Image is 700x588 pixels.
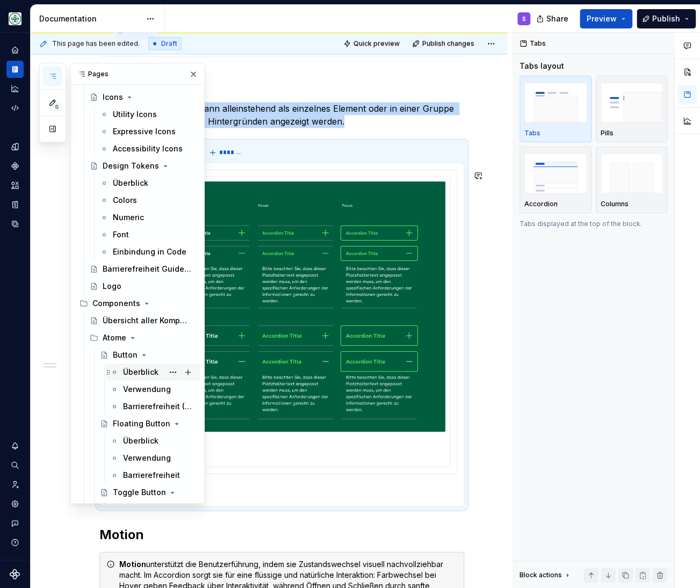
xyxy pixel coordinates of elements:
[601,200,629,208] p: Columns
[113,229,129,240] div: Font
[103,161,159,171] div: Design Tokens
[596,76,668,142] button: placeholderPills
[524,200,558,208] p: Accordion
[522,14,526,23] div: S
[519,61,564,71] div: Tabs layout
[6,215,24,233] a: Data sources
[96,484,200,501] a: Toggle Button
[6,61,24,78] a: Documentation
[52,39,140,48] span: This page has been edited.
[531,9,575,28] button: Share
[519,220,667,228] p: Tabs displayed at the top of the block.
[113,418,170,429] div: Floating Button
[85,157,200,175] a: Design Tokens
[103,281,121,292] div: Logo
[103,92,123,103] div: Icons
[39,13,141,24] div: Documentation
[637,9,696,28] button: Publish
[524,154,587,193] img: placeholder
[6,476,24,493] a: Invite team
[113,195,137,206] div: Colors
[113,350,138,360] div: Button
[6,138,24,155] a: Design tokens
[422,39,474,48] span: Publish changes
[409,36,479,51] button: Publish changes
[601,154,663,193] img: placeholder
[6,99,24,117] a: Code automation
[524,129,540,137] p: Tabs
[119,559,146,568] strong: Motion
[123,367,158,378] div: Überblick
[106,169,457,499] section-item: Dark
[6,495,24,512] a: Settings
[96,226,200,243] a: Font
[113,246,186,257] div: Einbindung in Code
[546,13,568,24] span: Share
[103,332,126,343] div: Atome
[601,129,614,137] p: Pills
[519,568,572,583] div: Block actions
[519,76,591,142] button: placeholderTabs
[99,526,464,543] h2: Motion
[123,453,171,463] div: Verwendung
[113,178,148,188] div: Überblick
[96,209,200,226] a: Numeric
[161,39,177,48] span: Draft
[99,76,464,93] h2: Varianten
[6,41,24,59] div: Home
[9,12,21,25] img: df5db9ef-aba0-4771-bf51-9763b7497661.png
[113,212,144,223] div: Numeric
[106,432,200,449] a: Überblick
[580,9,632,28] button: Preview
[6,196,24,213] a: Storybook stories
[103,315,191,326] div: Übersicht aller Komponenten
[10,569,20,579] svg: Supernova Logo
[524,83,587,122] img: placeholder
[113,487,166,498] div: Toggle Button
[96,192,200,209] a: Colors
[6,456,24,474] button: Search ⌘K
[96,243,200,260] a: Einbindung in Code
[6,437,24,454] button: Notifications
[353,39,400,48] span: Quick preview
[96,415,200,432] a: Floating Button
[85,89,200,106] a: Icons
[85,329,200,346] div: Atome
[103,264,191,274] div: Barrierefreiheit Guidelines
[75,295,200,312] div: Components
[6,157,24,175] a: Components
[106,501,200,518] a: Überblick
[601,83,663,122] img: placeholder
[113,109,157,120] div: Utility Icons
[96,346,200,364] a: Button
[123,401,193,412] div: Barrierefreiheit (WIP)
[106,381,200,398] a: Verwendung
[6,80,24,97] a: Analytics
[96,175,200,192] a: Überblick
[106,467,200,484] a: Barrierefreiheit
[6,177,24,194] a: Assets
[123,384,171,395] div: Verwendung
[85,278,200,295] a: Logo
[99,102,464,128] p: Das Accordion-Element kann alleinstehend als einzelnes Element oder in einer Gruppe auf drei unte...
[96,106,200,123] a: Utility Icons
[53,103,61,111] span: 6
[123,435,158,446] div: Überblick
[6,514,24,532] div: Contact support
[340,36,405,51] button: Quick preview
[92,298,140,309] div: Components
[85,312,200,329] a: Übersicht aller Komponenten
[519,147,591,213] button: placeholderAccordion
